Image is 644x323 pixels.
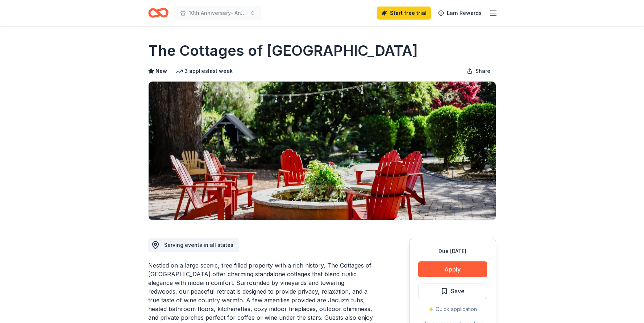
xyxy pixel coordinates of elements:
a: Start free trial [377,7,431,20]
h1: The Cottages of [GEOGRAPHIC_DATA] [148,41,418,61]
button: Apply [418,261,487,277]
button: Share [461,64,496,78]
span: Save [451,286,465,296]
a: Home [148,4,169,21]
span: Serving events in all states [164,242,233,248]
span: New [155,67,167,75]
button: Save [418,283,487,299]
img: Image for The Cottages of Napa Valley [149,82,496,220]
div: ⚡️ Quick application [418,305,487,314]
span: 10th Anniversary- An Evening of Magic [189,9,247,17]
div: Due [DATE] [418,247,487,256]
a: Earn Rewards [434,7,486,20]
span: Share [475,67,490,75]
div: 3 applies last week [176,67,233,75]
button: 10th Anniversary- An Evening of Magic [174,6,261,20]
